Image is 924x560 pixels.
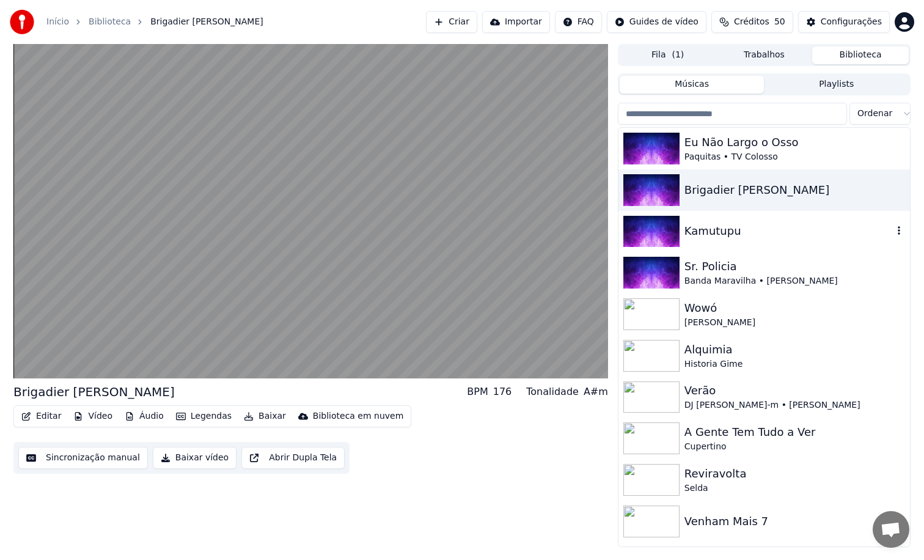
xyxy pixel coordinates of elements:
img: youka [10,10,34,34]
div: Brigadier [PERSON_NAME] [684,182,905,199]
button: Playlists [764,76,909,94]
button: Biblioteca [812,46,909,64]
span: ( 1 ) [672,49,684,61]
div: Cupertino [684,441,905,453]
button: Músicas [620,76,765,94]
button: FAQ [555,11,602,33]
a: Biblioteca [89,16,131,28]
button: Áudio [120,408,169,425]
button: Créditos50 [711,11,793,33]
a: Início [46,16,69,28]
div: Venham Mais 7 [684,513,905,530]
div: Configurações [821,16,882,28]
button: Configurações [798,11,890,33]
button: Baixar vídeo [153,447,237,469]
div: Reviravolta [684,465,905,482]
div: DJ [PERSON_NAME]-m • [PERSON_NAME] [684,399,905,411]
div: Biblioteca em nuvem [313,410,404,422]
div: Conversa aberta [873,511,909,548]
span: Créditos [734,16,769,28]
div: A Gente Tem Tudo a Ver [684,424,905,441]
div: Paquitas • TV Colosso [684,151,905,163]
div: 176 [493,385,512,399]
div: Verão [684,382,905,399]
button: Abrir Dupla Tela [241,447,345,469]
button: Legendas [171,408,237,425]
button: Fila [620,46,716,64]
button: Criar [426,11,477,33]
span: Ordenar [857,108,892,120]
div: Sr. Policia [684,258,905,275]
span: 50 [774,16,785,28]
button: Trabalhos [716,46,813,64]
div: Alquimia [684,341,905,358]
div: BPM [467,385,488,399]
button: Vídeo [68,408,117,425]
button: Baixar [239,408,291,425]
div: Wowó [684,300,905,317]
div: Brigadier [PERSON_NAME] [13,383,175,400]
div: [PERSON_NAME] [684,317,905,329]
div: Historia Gime [684,358,905,370]
button: Editar [16,408,66,425]
span: Brigadier [PERSON_NAME] [150,16,263,28]
div: Tonalidade [526,385,579,399]
div: Eu Não Largo o Osso [684,134,905,151]
div: Banda Maravilha • [PERSON_NAME] [684,275,905,287]
div: A#m [584,385,608,399]
nav: breadcrumb [46,16,263,28]
div: Kamutupu [684,223,893,240]
div: Selda [684,482,905,495]
button: Importar [482,11,550,33]
button: Sincronização manual [18,447,148,469]
button: Guides de vídeo [607,11,706,33]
